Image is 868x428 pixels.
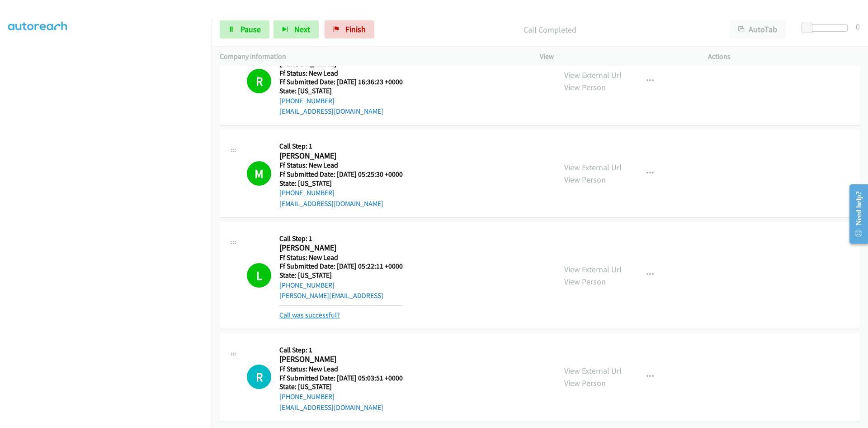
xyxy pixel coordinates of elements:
a: View Person [564,276,606,287]
h1: R [247,365,271,389]
p: Company Information [220,51,524,62]
span: Pause [241,24,261,34]
h5: Ff Status: New Lead [279,161,403,170]
a: [PHONE_NUMBER] [279,392,335,401]
h5: Call Step: 1 [279,234,403,243]
h5: Ff Submitted Date: [DATE] 05:22:11 +0000 [279,262,403,271]
h5: Ff Status: New Lead [279,365,403,374]
div: The call is yet to be attempted [247,365,271,389]
p: Actions [708,51,860,62]
h2: [PERSON_NAME] [279,151,403,161]
span: Next [294,24,310,34]
h2: [PERSON_NAME] [279,243,403,253]
a: View External Url [564,162,622,173]
a: [PHONE_NUMBER] [279,96,335,105]
h5: State: [US_STATE] [279,382,403,391]
a: View External Url [564,264,622,274]
a: [EMAIL_ADDRESS][DOMAIN_NAME] [279,403,383,412]
h1: L [247,263,271,288]
h5: Ff Submitted Date: [DATE] 05:03:51 +0000 [279,374,403,383]
a: [PERSON_NAME][EMAIL_ADDRESS] [279,291,383,300]
a: Finish [325,20,374,38]
h5: State: [US_STATE] [279,179,403,188]
button: Next [274,20,319,38]
h5: State: [US_STATE] [279,87,403,96]
h5: Ff Status: New Lead [279,69,403,78]
div: Delay between calls (in seconds) [806,24,848,32]
a: View External Url [564,70,622,80]
button: AutoTab [730,20,786,38]
a: View External Url [564,365,622,376]
iframe: Resource Center [842,178,868,250]
a: View Person [564,174,606,185]
h5: Call Step: 1 [279,346,403,355]
h5: Ff Submitted Date: [DATE] 05:25:30 +0000 [279,170,403,179]
a: [EMAIL_ADDRESS][DOMAIN_NAME] [279,107,383,115]
a: [PHONE_NUMBER] [279,188,335,197]
div: 0 [856,20,860,33]
span: Finish [345,24,366,34]
h2: [PERSON_NAME] [279,354,403,365]
h1: R [247,69,271,93]
a: Call was successful? [279,311,340,319]
p: View [540,51,692,62]
h5: State: [US_STATE] [279,271,403,280]
h5: Call Step: 1 [279,142,403,151]
a: [PHONE_NUMBER] [279,281,335,289]
a: View Person [564,82,606,92]
a: Pause [220,20,269,38]
h5: Ff Status: New Lead [279,253,403,262]
h1: M [247,161,271,186]
a: View Person [564,378,606,388]
a: [EMAIL_ADDRESS][DOMAIN_NAME] [279,199,383,208]
h5: Ff Submitted Date: [DATE] 16:36:23 +0000 [279,77,403,87]
p: Call Completed [387,24,713,36]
